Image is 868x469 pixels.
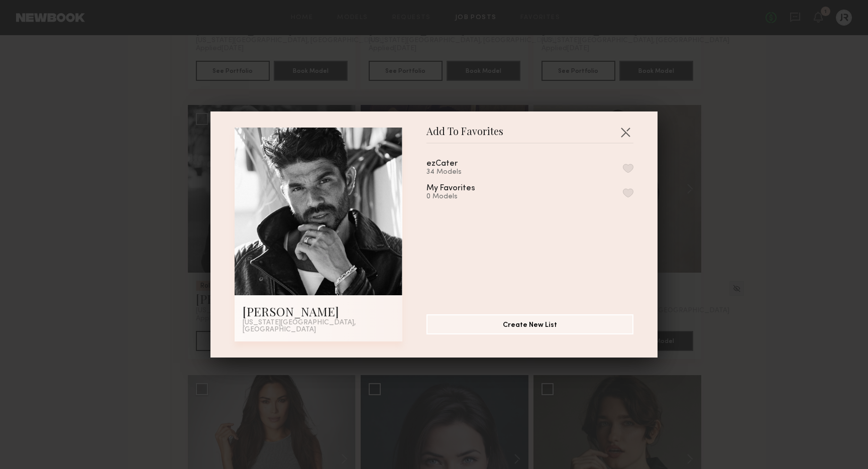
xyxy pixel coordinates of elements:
button: Close [617,124,633,140]
div: ezCater [426,160,458,168]
div: 34 Models [426,168,482,176]
span: Add To Favorites [426,128,503,143]
div: 0 Models [426,193,499,201]
button: Create New List [426,314,633,334]
div: [PERSON_NAME] [243,303,394,319]
div: [US_STATE][GEOGRAPHIC_DATA], [GEOGRAPHIC_DATA] [243,319,394,333]
div: My Favorites [426,184,475,193]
